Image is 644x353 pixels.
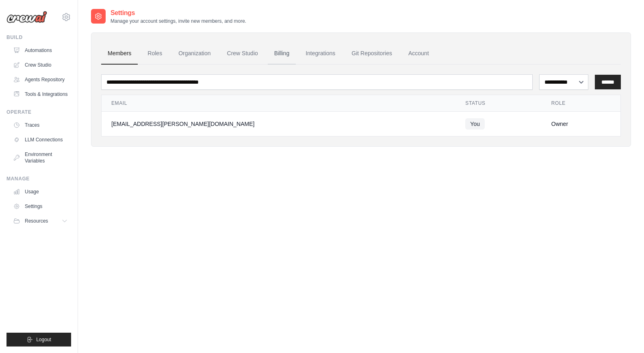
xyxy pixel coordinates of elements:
[141,43,169,65] a: Roles
[25,218,48,224] span: Resources
[7,333,71,347] button: Logout
[10,73,71,86] a: Agents Repository
[402,43,436,65] a: Account
[7,34,71,41] div: Build
[455,95,541,112] th: Status
[465,118,485,130] span: You
[10,133,71,146] a: LLM Connections
[542,95,620,112] th: Role
[172,43,217,65] a: Organization
[345,43,399,65] a: Git Repositories
[7,175,71,182] div: Manage
[101,43,138,65] a: Members
[10,185,71,198] a: Usage
[268,43,296,65] a: Billing
[7,11,47,23] img: Logo
[111,18,246,24] p: Manage your account settings, invite new members, and more.
[10,88,71,101] a: Tools & Integrations
[221,43,265,65] a: Crew Studio
[111,120,446,128] div: [EMAIL_ADDRESS][PERSON_NAME][DOMAIN_NAME]
[10,58,71,71] a: Crew Studio
[102,95,455,112] th: Email
[10,119,71,132] a: Traces
[10,44,71,57] a: Automations
[10,214,71,227] button: Resources
[7,109,71,115] div: Operate
[299,43,342,65] a: Integrations
[111,8,246,18] h2: Settings
[551,120,611,128] div: Owner
[10,200,71,213] a: Settings
[36,336,51,343] span: Logout
[10,148,71,167] a: Environment Variables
